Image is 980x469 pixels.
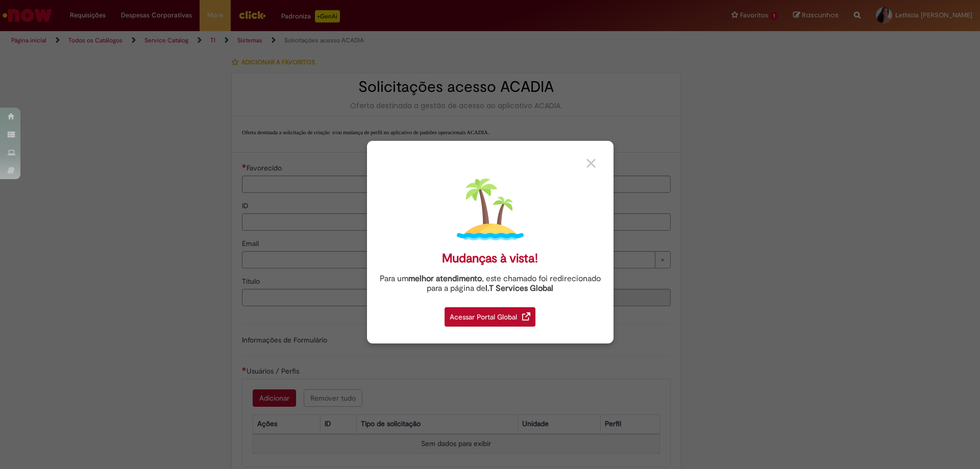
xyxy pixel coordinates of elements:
[522,312,530,320] img: redirect_link.png
[442,251,538,266] div: Mudanças à vista!
[586,159,596,168] img: close_button_grey.png
[408,274,482,284] strong: melhor atendimento
[457,176,524,243] img: island.png
[445,307,535,327] div: Acessar Portal Global
[375,274,606,293] div: Para um , este chamado foi redirecionado para a página de
[485,278,553,293] a: I.T Services Global
[445,302,535,327] a: Acessar Portal Global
